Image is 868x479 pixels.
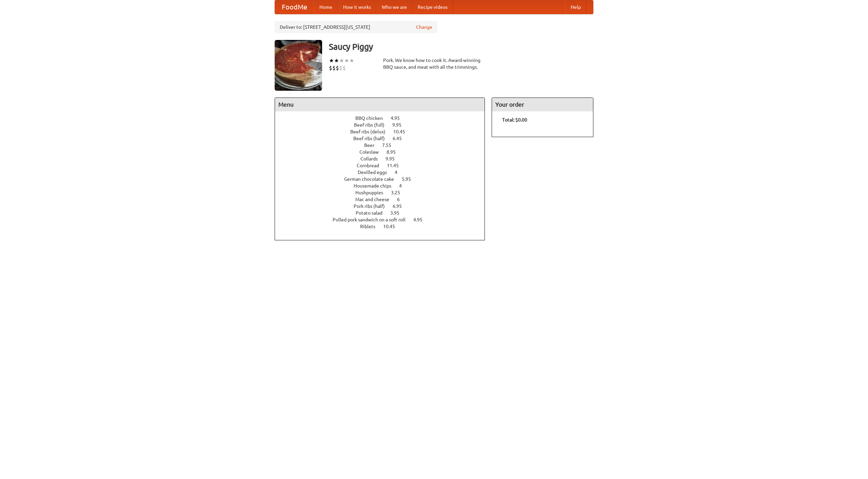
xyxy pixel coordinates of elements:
span: 6.95 [393,203,409,209]
span: 7.55 [382,143,398,148]
span: Beef ribs (half) [353,136,392,141]
li: ★ [334,57,339,64]
span: 3.25 [391,190,407,195]
span: 5.95 [402,176,418,182]
a: Collards 9.95 [360,156,407,161]
span: Housemade chips [354,183,398,189]
a: Devilled eggs 4 [358,170,410,175]
a: Help [565,0,586,14]
span: 4.95 [391,115,407,121]
span: 9.95 [386,156,401,161]
h4: Menu [275,98,485,111]
li: $ [339,64,342,72]
span: 6 [397,197,407,202]
li: ★ [344,57,349,64]
span: Mac and cheese [355,197,396,202]
a: Pork ribs (half) 6.95 [354,203,414,209]
li: $ [342,64,346,72]
span: 6.45 [393,136,409,141]
h4: Your order [492,98,593,111]
li: $ [332,64,336,72]
a: Beef ribs (delux) 10.45 [350,129,418,134]
a: Housemade chips 4 [354,183,414,189]
h3: Saucy Piggy [329,40,593,53]
a: Beer 7.55 [364,143,404,148]
span: 11.45 [387,163,406,168]
span: 10.45 [383,224,402,229]
span: German chocolate cake [344,176,401,182]
li: ★ [349,57,354,64]
a: Beef ribs (half) 6.45 [353,136,414,141]
a: Recipe videos [412,0,453,14]
span: Riblets [360,224,382,229]
li: $ [329,64,332,72]
span: BBQ chicken [355,115,390,121]
b: Total: $0.00 [502,117,527,123]
span: Devilled eggs [358,170,394,175]
a: Pulled pork sandwich on a soft roll 4.95 [333,217,435,222]
li: ★ [329,57,334,64]
div: Pork. We know how to cook it. Award-winning BBQ sauce, and meat with all the trimmings. [383,57,485,70]
a: Home [314,0,338,14]
span: Cornbread [357,163,386,168]
span: Hushpuppies [355,190,390,195]
span: 8.95 [387,149,402,155]
a: Change [416,24,432,30]
span: Potato salad [356,210,389,216]
span: 4 [399,183,409,189]
a: German chocolate cake 5.95 [344,176,423,182]
div: Deliver to: [STREET_ADDRESS][US_STATE] [275,21,437,33]
img: angular.jpg [275,40,322,91]
a: Coleslaw 8.95 [359,149,408,155]
a: Hushpuppies 3.25 [355,190,413,195]
span: 4 [395,170,404,175]
a: Riblets 10.45 [360,224,408,229]
a: Mac and cheese 6 [355,197,412,202]
span: 3.95 [390,210,406,216]
a: Beef ribs (full) 9.95 [354,122,414,128]
a: Cornbread 11.45 [357,163,411,168]
span: Coleslaw [359,149,386,155]
span: Beer [364,143,381,148]
span: Pulled pork sandwich on a soft roll [333,217,412,222]
span: 9.95 [392,122,408,128]
a: How it works [338,0,376,14]
a: Who we are [376,0,412,14]
span: Collards [360,156,384,161]
a: BBQ chicken 4.95 [355,115,412,121]
a: Potato salad 3.95 [356,210,412,216]
span: 4.95 [413,217,429,222]
li: ★ [339,57,344,64]
li: $ [336,64,339,72]
span: Beef ribs (full) [354,122,391,128]
a: FoodMe [275,0,314,14]
span: Pork ribs (half) [354,203,392,209]
span: Beef ribs (delux) [350,129,392,134]
span: 10.45 [393,129,412,134]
